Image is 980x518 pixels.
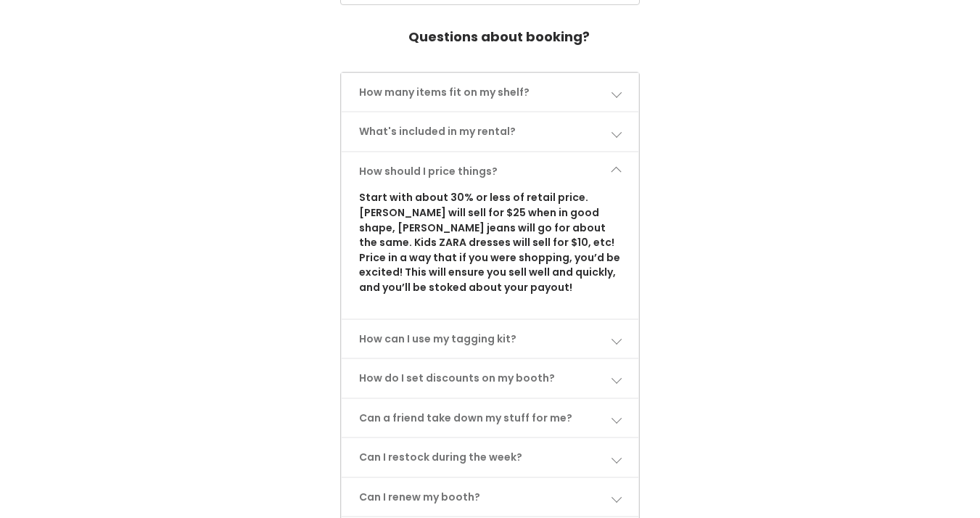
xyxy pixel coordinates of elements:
[342,478,638,517] a: Can I renew my booth?
[342,320,638,358] a: How can I use my tagging kit?
[342,399,638,437] a: Can a friend take down my stuff for me?
[342,359,638,398] a: How do I set discounts on my booth?
[342,73,638,112] a: How many items fit on my shelf?
[359,190,621,295] p: Start with about 30% or less of retail price. [PERSON_NAME] will sell for $25 when in good shape,...
[342,152,638,191] a: How should I price things?
[408,22,590,52] h4: Questions about booking?
[342,112,638,151] a: What's included in my rental?
[342,438,638,477] a: Can I restock during the week?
